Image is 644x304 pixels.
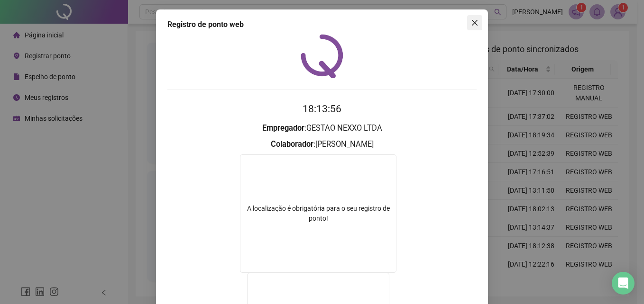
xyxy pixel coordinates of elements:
[262,124,304,133] strong: Empregador
[467,15,482,30] button: Close
[167,19,477,30] div: Registro de ponto web
[271,140,313,149] strong: Colaborador
[303,103,341,115] time: 18:13:56
[167,138,477,151] h3: : [PERSON_NAME]
[240,204,396,224] div: A localização é obrigatória para o seu registro de ponto!
[167,122,477,134] h3: : GESTAO NEXXO LTDA
[471,19,478,27] span: close
[612,272,635,295] div: Open Intercom Messenger
[301,34,343,78] img: QRPoint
